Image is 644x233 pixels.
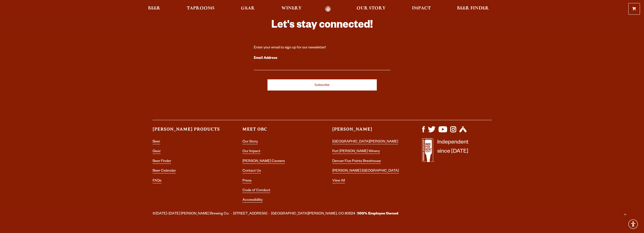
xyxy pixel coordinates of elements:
a: Beer Finder [153,159,171,164]
span: Our Story [357,6,386,10]
a: Accessibility [242,198,263,203]
a: Visit us on X (formerly Twitter) [428,130,435,134]
h3: Meet OBC [242,126,312,137]
a: Our Impact [242,150,260,154]
span: Impact [412,6,431,10]
span: Beer Finder [457,6,489,10]
a: Taprooms [183,6,218,12]
strong: 100% Employee Owned [358,212,398,216]
h3: [PERSON_NAME] [332,126,402,137]
a: Beer Finder [454,6,492,12]
a: Beer Calendar [153,169,176,173]
a: Impact [409,6,434,12]
a: Gear [153,150,161,154]
p: Independent since [DATE] [437,138,468,165]
span: Gear [241,6,255,10]
a: Visit us on YouTube [439,130,447,134]
a: Odell Home [319,6,338,12]
a: Visit us on Facebook [422,130,425,134]
a: Our Story [242,140,258,144]
input: Subscribe [267,79,377,91]
a: Beer [145,6,164,12]
span: Taprooms [187,6,215,10]
h3: [PERSON_NAME] Products [153,126,222,137]
h3: Let's stay connected! [254,19,390,33]
a: FAQs [153,179,161,183]
label: Email Address [254,55,390,62]
a: View All [332,179,345,183]
a: Contact Us [242,169,261,173]
span: Winery [281,6,302,10]
a: [GEOGRAPHIC_DATA][PERSON_NAME] [332,140,398,144]
span: ©[DATE]-[DATE] [PERSON_NAME] Brewing Co. · [STREET_ADDRESS] · [GEOGRAPHIC_DATA][PERSON_NAME], CO ... [153,211,398,217]
a: [PERSON_NAME] Careers [242,159,285,164]
a: Code of Conduct [242,189,270,193]
div: Enter your email to sign up for our newsletter! [254,45,390,50]
a: Scroll to top [619,208,631,220]
a: Beer [153,140,160,144]
a: Denver Five Points Brewhouse [332,159,381,164]
a: Gear [238,6,258,12]
a: Fort [PERSON_NAME] Winery [332,150,380,154]
a: Visit us on Instagram [450,130,456,134]
a: Press [242,179,252,183]
div: Accessibility Menu [628,219,639,230]
a: Visit us on Untappd [459,130,467,134]
a: Our Story [353,6,389,12]
a: [PERSON_NAME] [GEOGRAPHIC_DATA] [332,169,399,173]
a: Winery [278,6,305,12]
span: Beer [148,6,160,10]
